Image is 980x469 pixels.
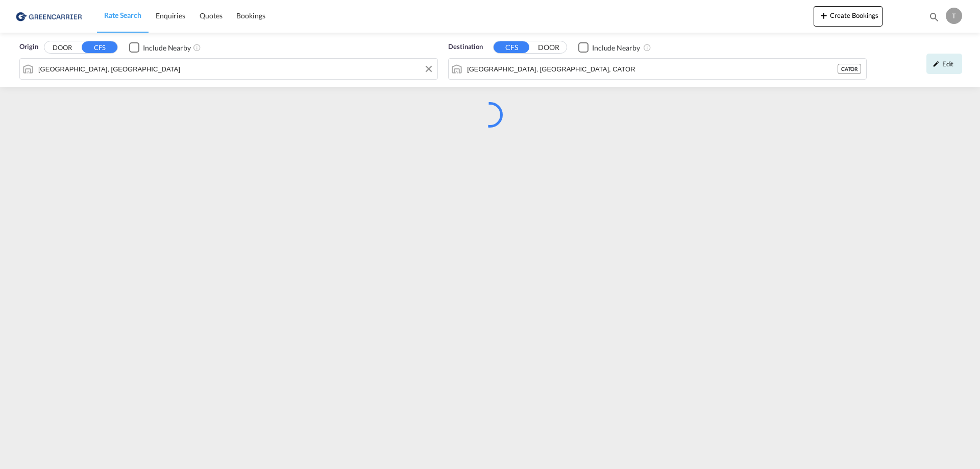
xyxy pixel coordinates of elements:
[643,43,651,52] md-icon: Unchecked: Ignores neighbouring ports when fetching rates.Checked : Includes neighbouring ports w...
[494,41,529,53] button: CFS
[38,61,432,77] input: Search by Port
[592,43,640,53] div: Include Nearby
[19,42,38,52] span: Origin
[236,11,265,20] span: Bookings
[933,60,940,67] md-icon: icon-pencil
[818,9,830,21] md-icon: icon-plus 400-fg
[421,61,436,77] button: Clear Input
[946,8,962,24] div: T
[814,6,883,27] button: icon-plus 400-fgCreate Bookings
[104,11,141,19] span: Rate Search
[200,11,222,20] span: Quotes
[531,42,567,54] button: DOOR
[928,11,940,27] div: icon-magnify
[156,11,185,20] span: Enquiries
[193,43,201,52] md-icon: Unchecked: Ignores neighbouring ports when fetching rates.Checked : Includes neighbouring ports w...
[20,59,437,79] md-input-container: Hamburg, DEHAM
[143,43,191,53] div: Include Nearby
[129,42,191,53] md-checkbox: Checkbox No Ink
[838,64,862,74] div: CATOR
[448,42,483,52] span: Destination
[467,61,838,77] input: Search by Port
[928,11,940,22] md-icon: icon-magnify
[578,42,640,53] md-checkbox: Checkbox No Ink
[449,59,866,79] md-input-container: Toronto, ON, CATOR
[82,41,117,53] button: CFS
[926,54,962,74] div: icon-pencilEdit
[44,42,80,54] button: DOOR
[15,5,84,28] img: 1378a7308afe11ef83610d9e779c6b34.png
